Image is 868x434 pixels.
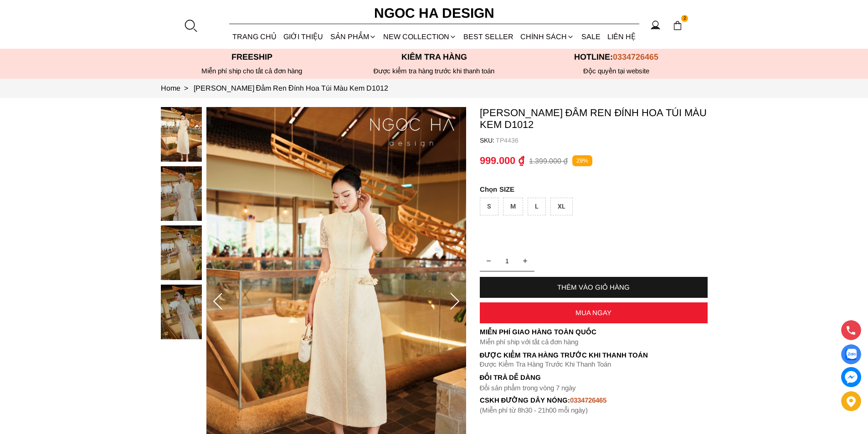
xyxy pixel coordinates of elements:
[550,198,573,215] div: XL
[845,349,857,360] img: Display image
[180,84,192,92] span: >
[480,373,708,381] h6: Đổi trả dễ dàng
[480,107,708,131] p: [PERSON_NAME] Đầm Ren Đính Hoa Túi Màu Kem D1012
[480,351,708,359] p: Được Kiểm Tra Hàng Trước Khi Thanh Toán
[401,52,467,61] font: Kiểm tra hàng
[161,67,343,75] div: Miễn phí ship cho tất cả đơn hàng
[517,25,578,49] div: Chính sách
[604,25,639,49] a: LIÊN HỆ
[480,252,534,270] input: Quantity input
[496,137,708,144] p: TP4436
[161,84,194,92] a: Link to Home
[841,344,861,364] a: Display image
[570,396,606,404] font: 0334726465
[194,84,388,92] a: Link to Catherine Dress_ Đầm Ren Đính Hoa Túi Màu Kem D1012
[280,25,327,49] a: GIỚI THIỆU
[161,225,202,280] img: Catherine Dress_ Đầm Ren Đính Hoa Túi Màu Kem D1012_mini_2
[161,166,202,221] img: Catherine Dress_ Đầm Ren Đính Hoa Túi Màu Kem D1012_mini_1
[525,67,708,75] h6: Độc quyền tại website
[480,384,576,392] font: Đổi sản phẩm trong vòng 7 ngày
[528,198,546,215] div: L
[480,406,588,414] font: (Miễn phí từ 8h30 - 21h00 mỗi ngày)
[480,328,596,336] font: Miễn phí giao hàng toàn quốc
[229,25,280,49] a: TRANG CHỦ
[161,107,202,162] img: Catherine Dress_ Đầm Ren Đính Hoa Túi Màu Kem D1012_mini_0
[480,185,708,193] p: SIZE
[480,396,570,404] font: cskh đường dây nóng:
[613,52,658,61] span: 0334726465
[480,360,708,368] p: Được Kiểm Tra Hàng Trước Khi Thanh Toán
[327,25,380,49] div: SẢN PHẨM
[503,198,523,215] div: M
[480,155,524,167] p: 999.000 ₫
[366,2,503,24] a: Ngoc Ha Design
[161,285,202,339] img: Catherine Dress_ Đầm Ren Đính Hoa Túi Màu Kem D1012_mini_3
[343,67,525,75] p: Được kiểm tra hàng trước khi thanh toán
[380,25,460,49] a: NEW COLLECTION
[480,309,708,317] div: MUA NGAY
[480,137,496,144] h6: SKU:
[578,25,604,49] a: SALE
[525,52,708,62] p: Hotline:
[460,25,517,49] a: BEST SELLER
[480,283,708,291] div: THÊM VÀO GIỎ HÀNG
[480,198,498,215] div: S
[480,338,578,346] font: Miễn phí ship với tất cả đơn hàng
[841,367,861,387] a: messenger
[572,155,592,167] p: 29%
[673,20,683,31] img: img-CART-ICON-ksit0nf1
[681,15,688,22] span: 2
[529,157,568,165] p: 1.399.000 ₫
[161,52,343,62] p: Freeship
